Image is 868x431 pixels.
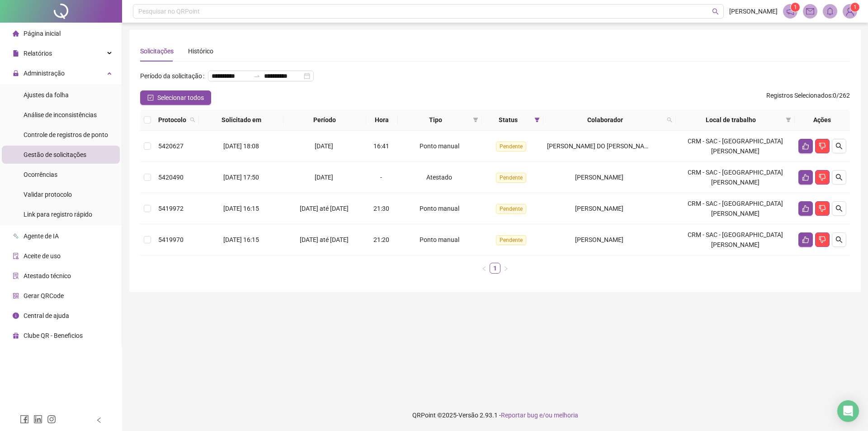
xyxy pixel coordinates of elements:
[20,415,29,424] span: facebook
[806,7,814,15] span: mail
[24,151,86,158] span: Gestão de solicitações
[147,95,154,101] span: check-square
[24,70,65,77] span: Administração
[575,174,623,181] span: [PERSON_NAME]
[24,252,61,260] span: Aceite de uso
[24,312,69,319] span: Central de ajuda
[547,142,655,150] span: [PERSON_NAME] DO [PERSON_NAME]
[380,174,382,181] span: -
[24,232,59,240] span: Agente de IA
[679,115,782,125] span: Local de trabalho
[500,263,511,274] button: right
[786,117,791,123] span: filter
[188,46,213,56] div: Histórico
[315,142,333,150] span: [DATE]
[819,236,826,243] span: dislike
[503,266,509,271] span: right
[798,115,846,125] div: Ações
[13,332,19,339] span: gift
[13,293,19,299] span: qrcode
[575,236,623,243] span: [PERSON_NAME]
[158,142,184,150] span: 5420627
[712,8,719,15] span: search
[486,115,531,125] span: Status
[496,142,526,152] span: Pendente
[13,30,19,37] span: home
[158,174,184,181] span: 5420490
[253,72,260,80] span: to
[667,117,672,123] span: search
[373,142,389,150] span: 16:41
[819,205,826,212] span: dislike
[794,4,797,10] span: 1
[13,273,19,279] span: solution
[471,113,480,127] span: filter
[501,412,578,419] span: Reportar bug e/ou melhoria
[199,109,283,131] th: Solicitado em
[766,92,831,99] span: Registros Selecionados
[850,3,859,12] sup: Atualize o seu contato no menu Meus Dados
[24,292,64,299] span: Gerar QRCode
[373,236,389,243] span: 21:20
[315,174,333,181] span: [DATE]
[253,72,260,80] span: swap-right
[835,236,843,243] span: search
[300,205,349,212] span: [DATE] até [DATE]
[401,115,469,125] span: Tipo
[426,174,452,181] span: Atestado
[420,142,459,150] span: Ponto manual
[676,193,795,224] td: CRM - SAC - [GEOGRAPHIC_DATA][PERSON_NAME]
[496,173,526,183] span: Pendente
[24,171,57,178] span: Ocorrências
[835,174,843,181] span: search
[458,412,478,419] span: Versão
[122,399,868,431] footer: QRPoint © 2025 - 2.93.1 -
[729,6,778,16] span: [PERSON_NAME]
[13,253,19,259] span: audit
[533,113,542,127] span: filter
[24,50,52,57] span: Relatórios
[496,235,526,245] span: Pendente
[534,117,540,123] span: filter
[802,205,809,212] span: like
[300,236,349,243] span: [DATE] até [DATE]
[13,50,19,57] span: file
[791,3,800,12] sup: 1
[575,205,623,212] span: [PERSON_NAME]
[802,174,809,181] span: like
[496,204,526,214] span: Pendente
[96,417,102,423] span: left
[33,415,42,424] span: linkedin
[481,266,487,271] span: left
[490,263,500,274] li: 1
[24,30,61,37] span: Página inicial
[24,332,83,339] span: Clube QR - Beneficios
[140,90,211,105] button: Selecionar todos
[676,224,795,256] td: CRM - SAC - [GEOGRAPHIC_DATA][PERSON_NAME]
[490,263,500,273] a: 1
[854,4,857,10] span: 1
[837,400,859,422] div: Open Intercom Messenger
[826,7,834,15] span: bell
[819,174,826,181] span: dislike
[24,131,108,138] span: Controle de registros de ponto
[223,236,259,243] span: [DATE] 16:15
[479,263,490,274] li: Página anterior
[479,263,490,274] button: left
[366,109,398,131] th: Hora
[835,142,843,150] span: search
[835,205,843,212] span: search
[802,236,809,243] span: like
[223,174,259,181] span: [DATE] 17:50
[140,46,174,56] div: Solicitações
[47,415,56,424] span: instagram
[24,191,72,198] span: Validar protocolo
[157,93,204,103] span: Selecionar todos
[283,109,366,131] th: Período
[223,205,259,212] span: [DATE] 16:15
[784,113,793,127] span: filter
[158,115,186,125] span: Protocolo
[676,162,795,193] td: CRM - SAC - [GEOGRAPHIC_DATA][PERSON_NAME]
[24,211,92,218] span: Link para registro rápido
[420,236,459,243] span: Ponto manual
